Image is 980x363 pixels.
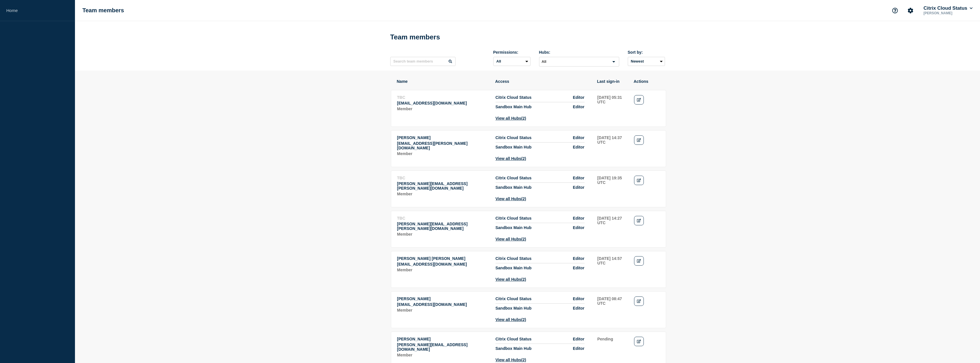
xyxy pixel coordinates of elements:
[521,156,526,161] span: (2)
[397,216,489,220] p: Name: TBC
[496,296,532,301] span: Citrix Cloud Status
[397,79,489,84] th: Name
[521,196,526,201] span: (2)
[922,11,974,15] p: [PERSON_NAME]
[397,222,489,231] p: Email: andrey.yushkov@cloud.com
[597,175,628,201] td: Last sign-in: 2025-07-22 19:35 UTC
[496,102,585,109] li: Access to Hub Sandbox Main Hub with role Editor
[540,58,609,65] input: Search for option
[397,353,489,357] p: Role: Member
[496,337,585,344] li: Access to Hub Citrix Cloud Status with role Editor
[573,176,584,180] span: Editor
[496,145,532,149] span: Sandbox Main Hub
[397,342,489,352] p: Email: amit.kumar@cloud.com
[397,135,431,140] span: [PERSON_NAME]
[634,135,660,161] td: Actions: Edit
[922,5,974,11] button: Citrix Cloud Status
[634,296,644,306] a: Edit
[397,256,489,261] p: Name: Mouna Gowthally Chandre Gowda
[397,256,466,261] span: [PERSON_NAME] [PERSON_NAME]
[634,256,644,266] a: Edit
[573,225,584,230] span: Editor
[496,135,532,140] span: Citrix Cloud Status
[634,216,644,225] a: Edit
[390,57,456,66] input: Search team members
[634,95,660,121] td: Actions: Edit
[521,237,526,241] span: (2)
[397,135,489,140] p: Name: Kostas Papanikitas
[634,337,644,346] a: Edit
[573,296,584,301] span: Editor
[496,344,585,351] li: Access to Hub Sandbox Main Hub with role Editor
[634,176,644,185] a: Edit
[634,216,660,242] td: Actions: Edit
[397,296,431,301] span: [PERSON_NAME]
[539,50,619,55] div: Hubs:
[496,256,532,261] span: Citrix Cloud Status
[573,337,584,341] span: Editor
[889,5,901,17] button: Support
[496,95,585,102] li: Access to Hub Citrix Cloud Status with role Editor
[496,304,585,310] li: Access to Hub Sandbox Main Hub with role Editor
[573,256,584,261] span: Editor
[521,277,526,282] span: (2)
[539,57,619,67] div: Search for option
[397,216,405,220] span: TBC
[496,216,532,220] span: Citrix Cloud Status
[634,296,660,322] td: Actions: Edit
[390,33,440,41] h1: Team members
[597,95,628,121] td: Last sign-in: 2025-08-27 05:31 UTC
[496,317,526,322] button: View all Hubs(2)
[496,135,585,143] li: Access to Hub Citrix Cloud Status with role Editor
[496,266,532,270] span: Sandbox Main Hub
[633,79,660,84] th: Actions
[397,268,489,272] p: Role: Member
[597,135,628,161] td: Last sign-in: 2025-08-18 14:37 UTC
[496,176,585,183] li: Access to Hub Citrix Cloud Status with role Editor
[573,185,584,190] span: Editor
[493,57,530,66] select: Permissions:
[597,256,628,282] td: Last sign-in: 2025-06-30 14:57 UTC
[628,57,665,66] select: Sort by
[496,296,585,304] li: Access to Hub Citrix Cloud Status with role Editor
[573,135,584,140] span: Editor
[597,79,628,84] th: Last sign-in
[573,306,584,310] span: Editor
[495,79,591,84] th: Access
[496,346,532,351] span: Sandbox Main Hub
[496,277,526,282] button: View all Hubs(2)
[397,95,405,100] span: TBC
[397,101,489,105] p: Email: yong.chen@cloud.com
[496,116,526,121] button: View all Hubs(2)
[597,296,628,322] td: Last sign-in: 2025-06-30 08:47 UTC
[496,223,585,230] li: Access to Hub Sandbox Main Hub with role Editor
[496,143,585,149] li: Access to Hub Sandbox Main Hub with role Editor
[397,95,489,100] p: Name: TBC
[496,176,532,180] span: Citrix Cloud Status
[397,302,489,307] p: Email: abhishek.tiwari@cloud.com
[397,192,489,196] p: Role: Member
[493,50,530,55] div: Permissions:
[634,175,660,201] td: Actions: Edit
[496,196,526,201] button: View all Hubs(2)
[397,308,489,312] p: Role: Member
[397,151,489,156] p: Role: Member
[496,358,526,362] button: View all Hubs(2)
[496,237,526,241] button: View all Hubs(2)
[521,116,526,121] span: (2)
[496,256,585,263] li: Access to Hub Citrix Cloud Status with role Editor
[496,183,585,190] li: Access to Hub Sandbox Main Hub with role Editor
[496,185,532,190] span: Sandbox Main Hub
[496,225,532,230] span: Sandbox Main Hub
[573,105,584,109] span: Editor
[397,181,489,190] p: Email: joel.ross@cloud.com
[904,5,916,17] button: Account settings
[573,145,584,149] span: Editor
[397,176,489,180] p: Name: TBC
[573,266,584,270] span: Editor
[397,107,489,111] p: Role: Member
[521,317,526,322] span: (2)
[634,135,644,145] a: Edit
[397,176,405,180] span: TBC
[397,232,489,236] p: Role: Member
